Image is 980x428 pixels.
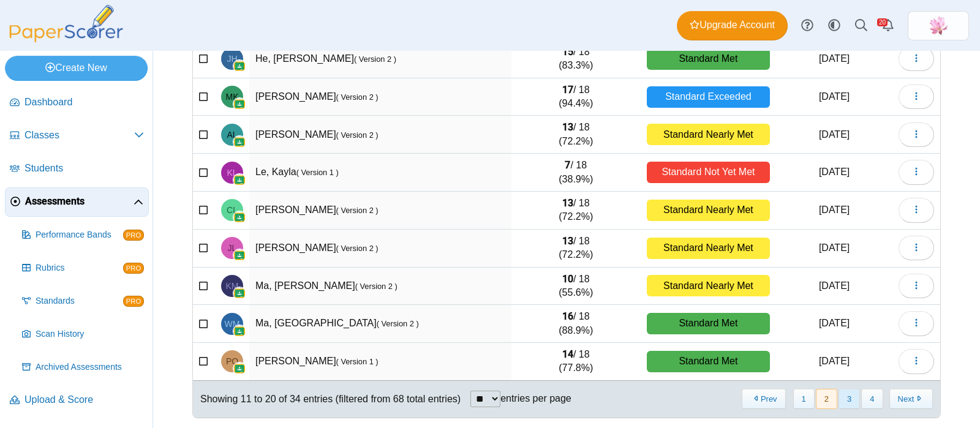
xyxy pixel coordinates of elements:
span: Anson Lai [227,130,237,139]
a: Upgrade Account [677,11,788,40]
td: / 18 (88.9%) [511,305,641,343]
time: Sep 19, 2025 at 10:19 AM [819,280,850,291]
td: [PERSON_NAME] [249,343,511,381]
span: Dashboard [24,96,144,109]
img: googleClassroom-logo.png [233,287,246,299]
div: Standard Nearly Met [647,200,770,221]
td: Ma, [PERSON_NAME] [249,268,511,306]
a: Rubrics PRO [17,253,149,283]
a: Upload & Score [5,386,149,415]
b: 16 [562,310,573,322]
span: PRO [123,230,144,241]
time: Sep 19, 2025 at 10:19 AM [819,356,850,366]
a: Scan History [17,320,149,349]
a: ps.MuGhfZT6iQwmPTCC [908,11,969,40]
div: Showing 11 to 20 of 34 entries (filtered from 68 total entries) [193,381,461,418]
small: ( Version 2 ) [336,244,379,253]
a: Create New [5,56,148,80]
time: Sep 19, 2025 at 10:19 AM [819,242,850,253]
b: 13 [562,121,573,133]
span: Matthew Koh [226,92,239,101]
b: 15 [562,46,573,58]
button: 4 [861,389,883,409]
small: ( Version 2 ) [354,54,396,64]
span: Rubrics [36,262,123,274]
div: Standard Nearly Met [647,275,770,296]
span: Archived Assessments [36,361,144,374]
span: Wynnston Ma [225,320,240,328]
span: Jason Luong [228,244,237,252]
div: Standard Exceeded [647,86,770,108]
img: googleClassroom-logo.png [233,211,246,223]
div: Standard Met [647,313,770,334]
img: googleClassroom-logo.png [233,98,246,110]
td: Le, Kayla [249,154,511,192]
span: PRO [123,263,144,274]
small: ( Version 1 ) [296,168,339,177]
span: Students [24,162,144,175]
nav: pagination [741,389,933,409]
span: Upload & Score [24,393,144,407]
div: Standard Nearly Met [647,124,770,145]
span: Klair Ma [226,282,239,290]
time: Sep 19, 2025 at 10:19 AM [819,53,850,64]
img: googleClassroom-logo.png [233,136,246,148]
small: ( Version 2 ) [377,319,419,328]
td: / 18 (72.2%) [511,192,641,230]
span: Xinmei Li [929,16,948,36]
span: Upgrade Account [690,18,775,32]
span: Classes [24,129,134,142]
button: Previous [742,389,785,409]
a: Dashboard [5,88,149,118]
button: 3 [839,389,860,409]
td: / 18 (77.8%) [511,343,641,381]
div: Standard Met [647,351,770,372]
b: 13 [562,197,573,209]
td: Ma, [GEOGRAPHIC_DATA] [249,305,511,343]
a: Assessments [5,187,149,217]
td: / 18 (72.2%) [511,116,641,154]
span: PRO [123,296,144,307]
button: 2 [816,389,837,409]
td: [PERSON_NAME] [249,78,511,116]
small: ( Version 2 ) [355,282,398,291]
span: Penelope Oong [226,357,238,366]
b: 7 [565,159,570,171]
span: Scan History [36,328,144,340]
td: / 18 (38.9%) [511,154,641,192]
td: [PERSON_NAME] [249,116,511,154]
a: Classes [5,121,149,151]
b: 13 [562,235,573,247]
a: Performance Bands PRO [17,220,149,250]
b: 10 [562,273,573,285]
span: Kayla Le [227,168,237,177]
img: googleClassroom-logo.png [233,174,246,186]
img: PaperScorer [5,5,127,42]
small: ( Version 2 ) [336,206,379,215]
td: / 18 (55.6%) [511,268,641,306]
a: PaperScorer [5,34,127,44]
td: / 18 (83.3%) [511,40,641,78]
span: Performance Bands [36,229,123,241]
img: googleClassroom-logo.png [233,325,246,337]
span: Jordon He [227,54,237,63]
span: Assessments [25,195,134,208]
td: / 18 (94.4%) [511,78,641,116]
button: Next [889,389,933,409]
img: ps.MuGhfZT6iQwmPTCC [929,16,948,36]
small: ( Version 2 ) [336,130,379,140]
td: He, [PERSON_NAME] [249,40,511,78]
button: 1 [793,389,815,409]
span: Standards [36,295,123,307]
small: ( Version 2 ) [336,92,379,102]
img: googleClassroom-logo.png [233,249,246,261]
b: 14 [562,348,573,360]
time: Sep 19, 2025 at 10:19 AM [819,205,850,215]
small: ( Version 1 ) [336,357,379,366]
td: [PERSON_NAME] [249,230,511,268]
a: Standards PRO [17,287,149,316]
time: Sep 19, 2025 at 10:19 AM [819,318,850,328]
td: / 18 (72.2%) [511,230,641,268]
time: Sep 19, 2025 at 10:19 AM [819,91,850,102]
time: Sep 19, 2025 at 10:19 AM [819,167,850,177]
